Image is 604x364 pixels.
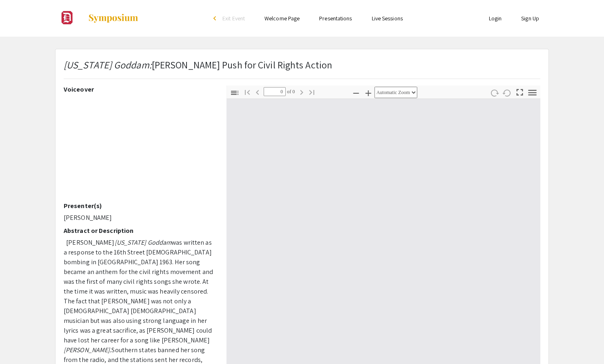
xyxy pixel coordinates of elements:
[55,8,80,29] img: Undergraduate Research & Scholarship Symposium
[488,87,502,99] button: Rotate Clockwise
[64,213,214,223] p: [PERSON_NAME]
[295,86,309,98] button: Next Page
[513,86,527,97] button: Switch to Presentation Mode
[64,202,214,210] h2: Presenter(s)
[64,227,214,235] h2: Abstract or Description
[64,96,214,202] iframe: YouTube video player
[264,15,300,22] a: Welcome Page
[305,86,319,98] button: Go to Last Page
[64,238,213,344] span: was written as a response to the 16th Street [DEMOGRAPHIC_DATA] bombing in [GEOGRAPHIC_DATA] 1963...
[264,87,286,96] input: Page
[64,86,214,93] h2: Voiceover
[526,87,540,99] button: Tools
[489,15,502,22] a: Login
[500,87,514,99] button: Rotate Counterclockwise
[319,15,352,22] a: Presentations
[115,238,172,247] em: [US_STATE] Goddam
[521,15,539,22] a: Sign Up
[55,8,139,29] a: Undergraduate Research & Scholarship Symposium
[66,238,114,247] span: [PERSON_NAME]
[228,87,242,99] button: Toggle Sidebar
[374,87,417,98] select: Zoom
[64,57,332,72] p: [PERSON_NAME] Push for Civil Rights Action
[222,15,245,22] span: Exit Event
[361,87,375,99] button: Zoom In
[286,87,295,96] span: of 0
[64,346,111,354] em: [PERSON_NAME].
[349,87,363,99] button: Zoom Out
[240,86,254,98] button: Go to First Page
[88,13,139,23] img: Symposium by ForagerOne
[213,16,218,21] div: arrow_back_ios
[64,58,152,71] em: [US_STATE] Goddam:
[251,86,264,98] button: Previous Page
[372,15,403,22] a: Live Sessions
